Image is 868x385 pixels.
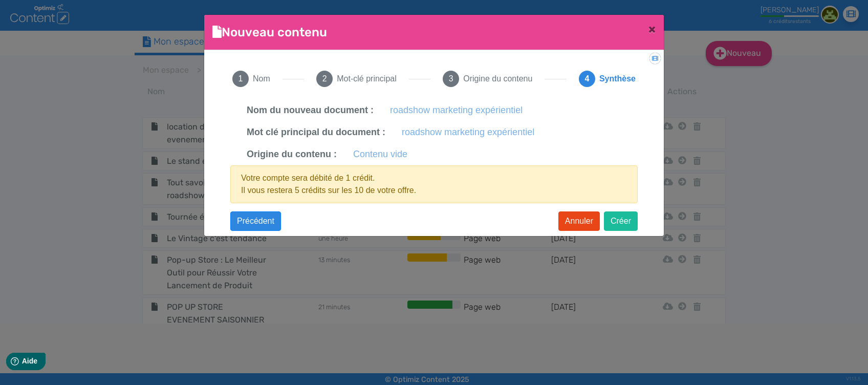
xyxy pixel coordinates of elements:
label: Origine du contenu : [247,147,337,161]
label: Contenu vide [353,147,407,161]
span: Origine du contenu [463,73,532,85]
span: Aide [52,8,68,16]
span: Mot-clé principal [337,73,396,85]
button: Annuler [558,211,600,231]
button: Créer [604,211,638,231]
span: Il vous restera 5 crédits sur les 10 de votre offre [241,186,414,195]
button: Précédent [230,211,281,231]
span: Nom [253,73,270,85]
label: roadshow marketing expérientiel [390,103,523,117]
span: 4 [579,71,595,87]
span: 1 [232,71,249,87]
h4: Nouveau contenu [212,23,327,41]
span: Synthèse [599,73,636,85]
button: 4Synthèse [567,58,648,99]
span: 2 [316,71,333,87]
span: 3 [443,71,459,87]
span: × [648,22,656,36]
label: Mot clé principal du document : [247,125,385,139]
label: roadshow marketing expérientiel [402,125,534,139]
div: Votre compte sera débité de 1 crédit. . [230,165,638,203]
button: 2Mot-clé principal [304,58,408,99]
button: 3Origine du contenu [430,58,545,99]
label: Nom du nouveau document : [247,103,374,117]
button: Close [640,15,664,44]
button: 1Nom [220,58,283,99]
